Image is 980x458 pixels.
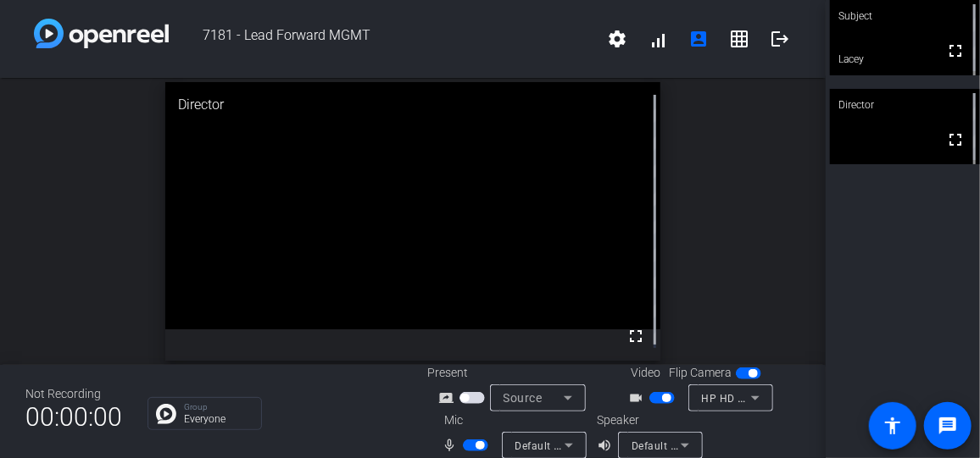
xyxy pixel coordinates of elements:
[669,364,732,382] span: Flip Camera
[631,364,660,382] span: Video
[184,414,253,424] p: Everyone
[515,439,936,452] span: Default - Microphone Array (Intel® Smart Sound Technology for Digital Microphones)
[945,41,966,61] mat-icon: fullscreen
[504,391,543,405] span: Source
[156,404,176,424] img: Chat Icon
[938,416,958,436] mat-icon: message
[184,403,253,411] p: Group
[626,326,646,346] mat-icon: fullscreen
[34,19,169,48] img: white-gradient.svg
[638,19,678,59] button: signal_cellular_alt
[443,435,463,455] mat-icon: mic_none
[770,29,790,49] mat-icon: logout
[702,391,841,405] span: HP HD Camera (30c9:0010)
[945,130,966,150] mat-icon: fullscreen
[729,29,749,49] mat-icon: grid_on
[169,19,597,59] span: 7181 - Lead Forward MGMT
[688,29,709,49] mat-icon: account_box
[607,29,627,49] mat-icon: settings
[632,439,815,452] span: Default - Speakers (Realtek(R) Audio)
[597,435,617,455] mat-icon: volume_up
[597,411,699,429] div: Speaker
[883,416,903,436] mat-icon: accessibility
[427,364,597,382] div: Present
[427,411,597,429] div: Mic
[629,388,649,408] mat-icon: videocam_outline
[25,396,122,438] span: 00:00:00
[25,385,122,403] div: Not Recording
[165,82,660,128] div: Director
[439,388,459,408] mat-icon: screen_share_outline
[830,89,980,121] div: Director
